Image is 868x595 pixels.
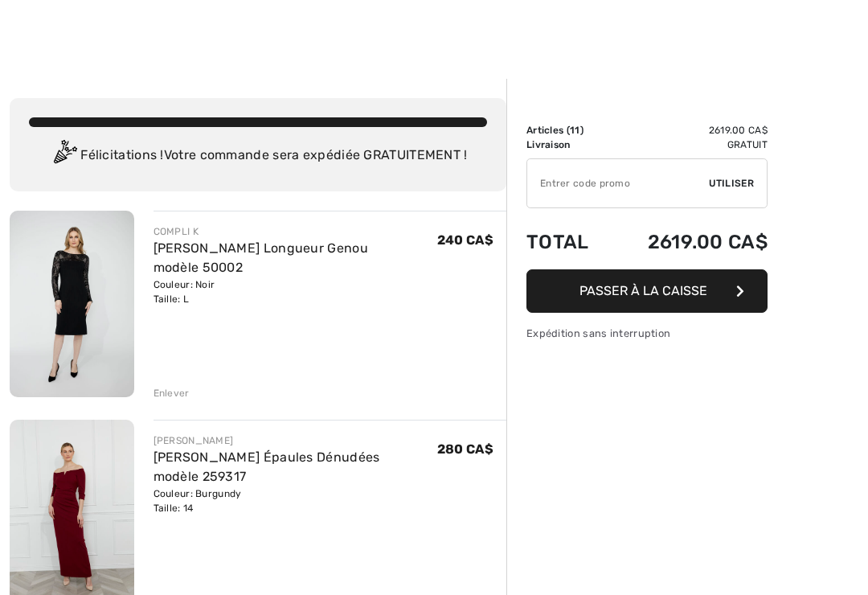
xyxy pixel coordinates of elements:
[570,125,580,136] span: 11
[526,123,609,137] td: Articles ( )
[709,176,754,191] span: Utiliser
[48,140,80,172] img: Congratulation2.svg
[154,433,437,448] div: [PERSON_NAME]
[437,441,493,457] span: 280 CA$
[29,140,487,172] div: Félicitations ! Votre commande sera expédiée GRATUITEMENT !
[526,269,768,313] button: Passer à la caisse
[526,137,609,152] td: Livraison
[579,283,707,298] span: Passer à la caisse
[527,159,709,207] input: Code promo
[154,486,437,515] div: Couleur: Burgundy Taille: 14
[154,224,437,239] div: COMPLI K
[154,277,437,306] div: Couleur: Noir Taille: L
[154,449,380,484] a: [PERSON_NAME] Épaules Dénudées modèle 259317
[609,137,768,152] td: Gratuit
[154,240,368,275] a: [PERSON_NAME] Longueur Genou modèle 50002
[437,232,493,248] span: 240 CA$
[526,326,768,341] div: Expédition sans interruption
[609,215,768,269] td: 2619.00 CA$
[609,123,768,137] td: 2619.00 CA$
[154,386,190,400] div: Enlever
[526,215,609,269] td: Total
[10,211,134,397] img: Robe Fourreau Longueur Genou modèle 50002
